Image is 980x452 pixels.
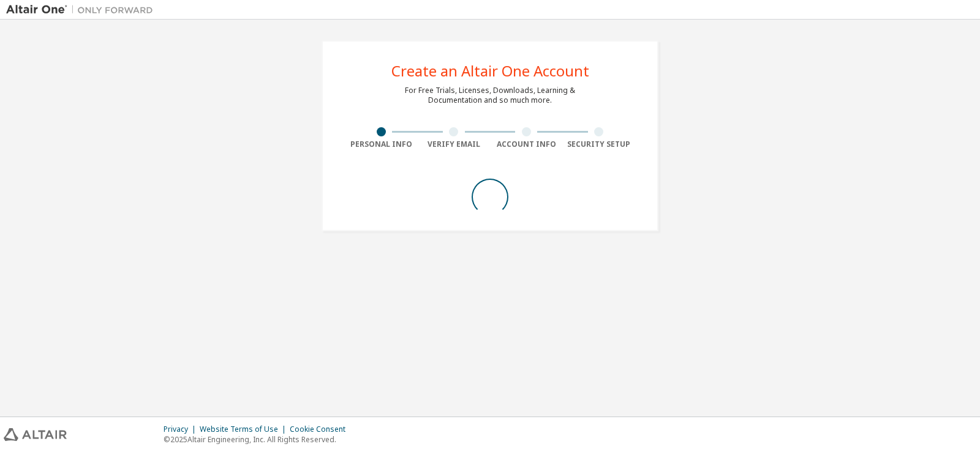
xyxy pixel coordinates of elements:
[391,64,589,78] div: Create an Altair One Account
[418,139,491,149] div: Verify Email
[164,434,353,445] p: © 2025 Altair Engineering, Inc. All Rights Reserved.
[405,86,575,105] div: For Free Trials, Licenses, Downloads, Learning & Documentation and so much more.
[6,4,159,16] img: Altair One
[164,424,200,434] div: Privacy
[345,139,418,149] div: Personal Info
[290,424,353,434] div: Cookie Consent
[490,139,563,149] div: Account Info
[4,428,67,441] img: altair_logo.svg
[563,139,636,149] div: Security Setup
[200,424,290,434] div: Website Terms of Use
